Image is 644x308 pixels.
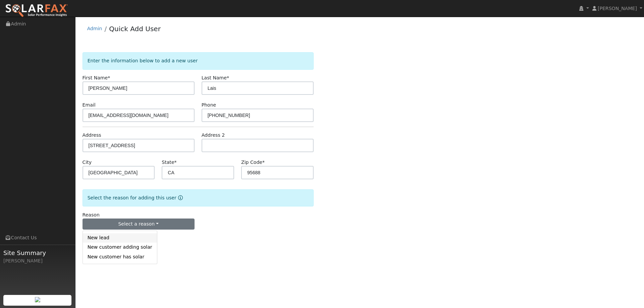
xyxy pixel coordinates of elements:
[241,159,265,166] label: Zip Code
[162,159,176,166] label: State
[5,4,68,18] img: SolarFax
[3,248,72,257] span: Site Summary
[3,257,72,264] div: [PERSON_NAME]
[174,160,177,165] span: Required
[83,159,92,166] label: City
[598,6,637,11] span: [PERSON_NAME]
[35,297,40,302] img: retrieve
[83,132,101,139] label: Address
[108,75,110,80] span: Required
[83,243,157,252] a: New customer adding solar
[83,252,157,261] a: New customer has solar
[202,132,225,139] label: Address 2
[109,25,161,33] a: Quick Add User
[202,102,216,109] label: Phone
[227,75,229,80] span: Required
[83,102,96,109] label: Email
[83,74,110,81] label: First Name
[83,52,314,69] div: Enter the information below to add a new user
[83,189,314,206] div: Select the reason for adding this user
[87,26,102,31] a: Admin
[176,195,183,200] a: Reason for new user
[83,233,157,243] a: New lead
[83,219,195,230] button: Select a reason
[83,211,100,219] label: Reason
[262,160,265,165] span: Required
[202,74,229,81] label: Last Name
